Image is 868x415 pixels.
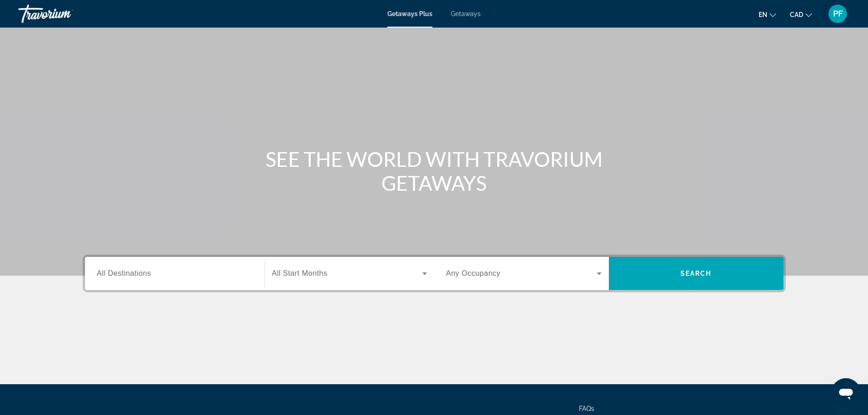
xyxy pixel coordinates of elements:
button: Change currency [790,8,812,21]
button: Search [609,257,783,290]
button: Change language [759,8,776,21]
span: CAD [790,11,803,18]
span: PF [833,9,843,18]
iframe: Button to launch messaging window [831,378,861,408]
a: Getaways Plus [387,10,432,17]
span: Any Occupancy [446,269,501,277]
span: All Start Months [272,269,328,277]
span: en [759,11,767,18]
a: Getaways [451,10,481,17]
button: User Menu [826,4,850,23]
a: FAQs [579,405,594,412]
div: Search widget [85,257,783,290]
span: Search [681,270,712,277]
h1: SEE THE WORLD WITH TRAVORIUM GETAWAYS [262,147,607,195]
a: Travorium [18,2,110,26]
span: All Destinations [97,269,151,277]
